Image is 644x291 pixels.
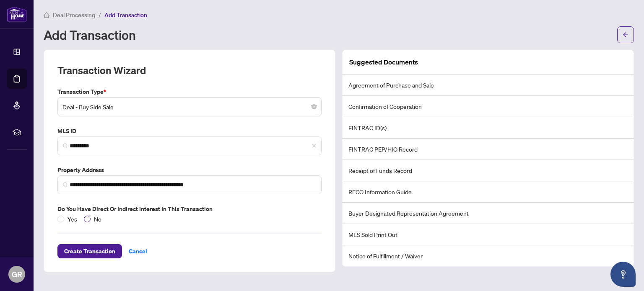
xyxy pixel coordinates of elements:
img: logo [7,6,27,22]
button: Cancel [122,244,154,258]
article: Suggested Documents [349,57,418,67]
span: Add Transaction [104,11,147,19]
li: RECO Information Guide [343,181,634,203]
span: Deal - Buy Side Sale [62,99,317,115]
li: / [99,10,101,20]
li: Buyer Designated Representation Agreement [343,203,634,224]
span: Deal Processing [53,11,95,19]
span: Create Transaction [64,245,115,258]
span: GR [12,268,22,280]
label: Do you have direct or indirect interest in this transaction [57,204,322,214]
li: FINTRAC PEP/HIO Record [343,139,634,160]
li: MLS Sold Print Out [343,224,634,245]
span: Yes [64,214,80,224]
label: Property Address [57,165,322,175]
li: Notice of Fulfillment / Waiver [343,245,634,266]
button: Open asap [610,262,636,287]
span: close-circle [312,104,317,109]
li: Confirmation of Cooperation [343,96,634,117]
li: FINTRAC ID(s) [343,117,634,139]
img: search_icon [63,182,68,187]
span: No [91,214,105,224]
span: home [44,12,49,18]
label: Transaction Type [57,87,322,96]
span: close [312,143,317,148]
span: Cancel [129,245,147,258]
h1: Add Transaction [44,28,136,41]
li: Agreement of Purchase and Sale [343,75,634,96]
label: MLS ID [57,126,322,136]
img: search_icon [63,143,68,148]
h2: Transaction Wizard [57,64,146,77]
span: arrow-left [623,32,628,38]
li: Receipt of Funds Record [343,160,634,181]
button: Create Transaction [57,244,122,258]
